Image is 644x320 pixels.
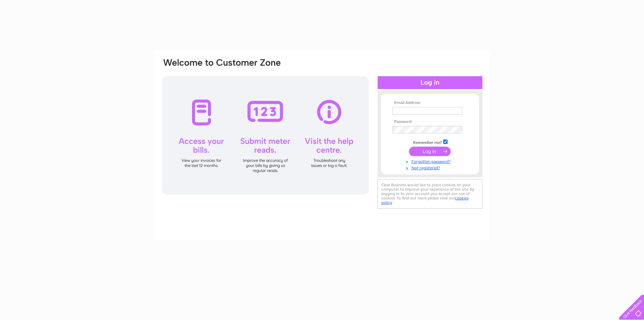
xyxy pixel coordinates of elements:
[392,158,469,164] a: Forgotten password?
[391,138,469,145] td: Remember me?
[378,179,482,209] div: Clear Business would like to place cookies on your computer to improve your experience of the sit...
[391,101,469,105] th: Email Address:
[409,147,451,156] input: Submit
[381,196,469,205] a: cookies policy
[391,120,469,124] th: Password:
[392,164,469,171] a: Not registered?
